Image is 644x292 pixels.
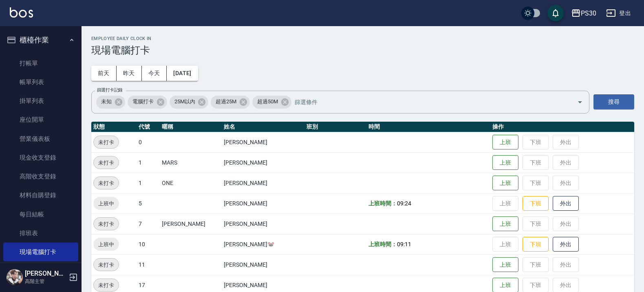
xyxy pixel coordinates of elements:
[94,220,119,228] span: 未打卡
[94,138,119,147] span: 未打卡
[3,110,78,129] a: 座位開單
[293,95,563,109] input: 篩選條件
[128,96,167,109] div: 電腦打卡
[96,96,125,109] div: 未知
[222,234,304,254] td: [PERSON_NAME]🐭
[492,135,518,150] button: 上班
[222,254,304,275] td: [PERSON_NAME]
[25,270,66,278] h5: [PERSON_NAME]
[170,96,209,109] div: 25M以內
[96,98,117,106] span: 未知
[3,243,78,261] a: 現場電腦打卡
[252,96,291,109] div: 超過50M
[603,6,634,21] button: 登出
[222,173,304,193] td: [PERSON_NAME]
[573,96,587,109] button: Open
[10,7,33,18] img: Logo
[160,173,222,193] td: ONE
[222,122,304,132] th: 姓名
[137,254,160,275] td: 11
[492,155,518,170] button: 上班
[94,158,119,167] span: 未打卡
[222,152,304,173] td: [PERSON_NAME]
[94,179,119,187] span: 未打卡
[97,87,123,93] label: 篩選打卡記錄
[553,196,579,211] button: 外出
[211,96,250,109] div: 超過25M
[117,66,142,81] button: 昨天
[25,278,66,285] p: 高階主管
[137,214,160,234] td: 7
[91,122,137,132] th: 狀態
[3,54,78,73] a: 打帳單
[93,199,119,208] span: 上班中
[553,237,579,252] button: 外出
[137,132,160,152] td: 0
[304,122,366,132] th: 班別
[222,193,304,214] td: [PERSON_NAME]
[167,66,198,81] button: [DATE]
[3,91,78,110] a: 掛單列表
[3,186,78,205] a: 材料自購登錄
[91,45,634,56] h3: 現場電腦打卡
[3,261,78,280] a: 掃碼打卡
[170,98,200,106] span: 25M以內
[547,5,564,21] button: save
[222,214,304,234] td: [PERSON_NAME]
[366,122,490,132] th: 時間
[91,66,117,81] button: 前天
[3,73,78,91] a: 帳單列表
[523,237,549,252] button: 下班
[211,98,241,106] span: 超過25M
[160,214,222,234] td: [PERSON_NAME]
[368,241,397,247] b: 上班時間：
[593,94,634,109] button: 搜尋
[3,29,78,51] button: 櫃檯作業
[160,152,222,173] td: MARS
[3,129,78,148] a: 營業儀表板
[94,261,119,269] span: 未打卡
[3,148,78,167] a: 現金收支登錄
[568,5,600,22] button: PS30
[137,122,160,132] th: 代號
[222,132,304,152] td: [PERSON_NAME]
[137,234,160,254] td: 10
[128,98,159,106] span: 電腦打卡
[252,98,283,106] span: 超過50M
[160,122,222,132] th: 暱稱
[7,269,23,285] img: Person
[490,122,634,132] th: 操作
[93,240,119,249] span: 上班中
[3,224,78,243] a: 排班表
[3,205,78,224] a: 每日結帳
[492,176,518,191] button: 上班
[91,36,634,41] h2: Employee Daily Clock In
[492,257,518,272] button: 上班
[492,216,518,232] button: 上班
[137,193,160,214] td: 5
[137,152,160,173] td: 1
[397,241,411,247] span: 09:11
[368,200,397,207] b: 上班時間：
[3,167,78,186] a: 高階收支登錄
[581,8,596,18] div: PS30
[142,66,167,81] button: 今天
[137,173,160,193] td: 1
[397,200,411,207] span: 09:24
[523,196,549,211] button: 下班
[94,281,119,290] span: 未打卡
